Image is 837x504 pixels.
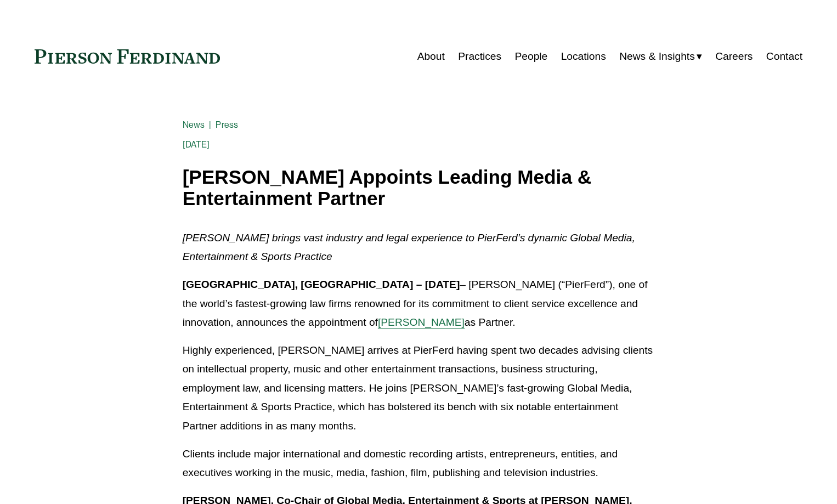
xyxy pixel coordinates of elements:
a: Practices [458,46,501,67]
span: News & Insights [619,47,695,66]
strong: [GEOGRAPHIC_DATA], [GEOGRAPHIC_DATA] – [DATE] [183,279,460,290]
span: [DATE] [183,139,210,150]
a: Locations [561,46,606,67]
a: Press [216,120,238,130]
p: Clients include major international and domestic recording artists, entrepreneurs, entities, and ... [183,445,655,483]
p: Highly experienced, [PERSON_NAME] arrives at PierFerd having spent two decades advising clients o... [183,341,655,436]
a: folder dropdown [619,46,702,67]
h1: [PERSON_NAME] Appoints Leading Media & Entertainment Partner [183,167,655,209]
p: – [PERSON_NAME] (“PierFerd”), one of the world’s fastest-growing law firms renowned for its commi... [183,275,655,332]
a: Contact [766,46,802,67]
a: News [183,120,205,130]
a: Careers [715,46,753,67]
a: About [417,46,445,67]
em: [PERSON_NAME] brings vast industry and legal experience to PierFerd’s dynamic Global Media, Enter... [183,232,638,263]
a: People [515,46,548,67]
a: [PERSON_NAME] [378,316,465,328]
